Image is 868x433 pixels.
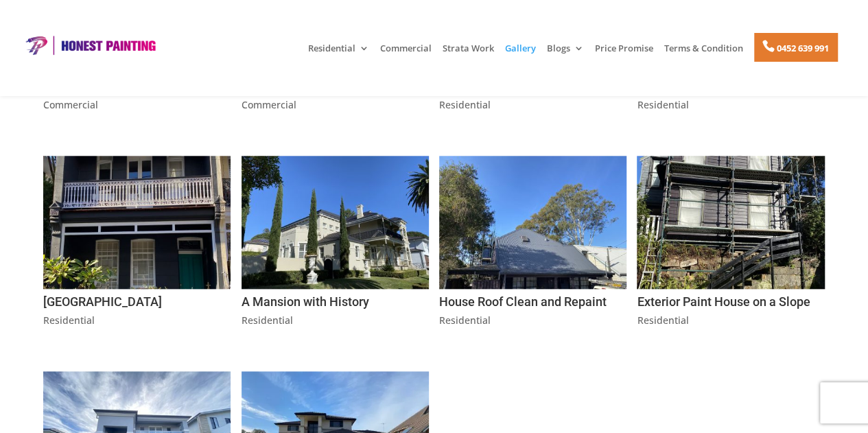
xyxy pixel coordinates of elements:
[43,156,231,289] img: Inner West Terrace House
[754,33,837,61] a: 0452 639 991
[43,314,95,327] a: Residential
[242,98,296,111] a: Commercial
[547,43,584,67] a: Blogs
[439,294,607,309] a: House Roof Clean and Repaint
[43,294,162,309] a: [GEOGRAPHIC_DATA]
[439,314,491,327] a: Residential
[380,43,432,67] a: Commercial
[43,98,98,111] a: Commercial
[595,43,653,67] a: Price Promise
[439,156,626,289] img: House Roof Clean and Repaint
[242,156,429,289] img: A Mansion with History
[505,43,536,67] a: Gallery
[637,98,688,111] a: Residential
[308,43,369,67] a: Residential
[637,294,810,309] a: Exterior Paint House on a Slope
[637,314,688,327] a: Residential
[242,314,293,327] a: Residential
[242,294,369,309] a: A Mansion with History
[637,156,824,289] img: Exterior Paint House on a Slope
[21,35,159,56] img: Honest Painting
[439,98,491,111] a: Residential
[443,43,494,67] a: Strata Work
[664,43,743,67] a: Terms & Condition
